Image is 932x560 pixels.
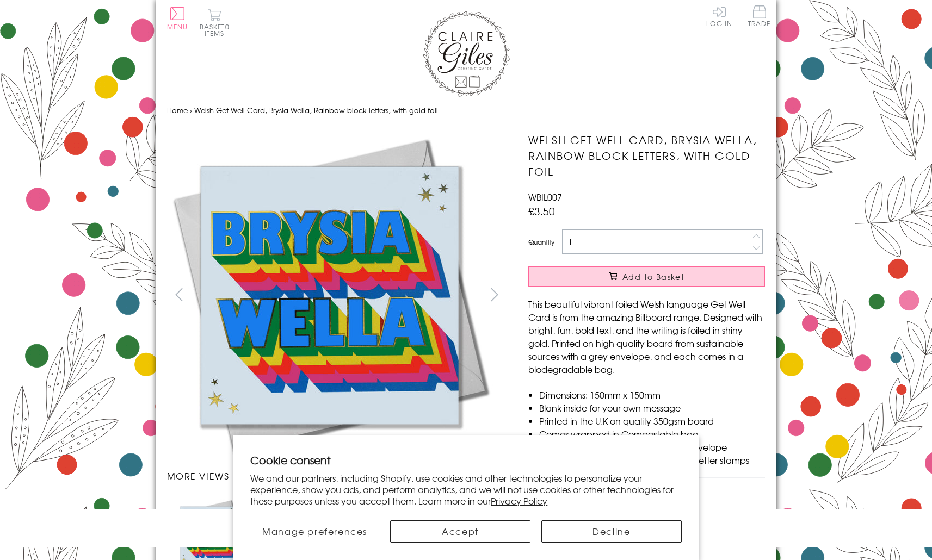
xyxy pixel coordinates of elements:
[541,520,682,543] button: Decline
[528,203,555,219] span: £3.50
[539,401,765,414] li: Blank inside for your own message
[250,472,682,506] p: We and our partners, including Shopify, use cookies and other technologies to personalize your ex...
[706,5,732,27] a: Log In
[190,105,192,115] span: ›
[528,266,765,287] button: Add to Basket
[423,11,510,97] img: Claire Giles Greetings Cards
[167,132,493,458] img: Welsh Get Well Card, Brysia Wella, Rainbow block letters, with gold foil
[194,105,438,115] span: Welsh Get Well Card, Brysia Wella, Rainbow block letters, with gold foil
[748,5,771,27] span: Trade
[205,22,230,38] span: 0 items
[390,520,530,543] button: Accept
[528,297,765,376] p: This beautiful vibrant foiled Welsh language Get Well Card is from the amazing Billboard range. D...
[539,414,765,427] li: Printed in the U.K on quality 350gsm board
[262,525,367,538] span: Manage preferences
[167,99,766,122] nav: breadcrumbs
[528,190,562,203] span: WBIL007
[167,469,507,482] h3: More views
[539,427,765,440] li: Comes wrapped in Compostable bag
[482,282,507,307] button: next
[250,520,379,543] button: Manage preferences
[748,5,771,29] a: Trade
[491,494,547,507] a: Privacy Policy
[167,22,188,32] span: Menu
[250,452,682,468] h2: Cookie consent
[528,237,554,247] label: Quantity
[167,105,188,115] a: Home
[167,7,188,30] button: Menu
[539,388,765,401] li: Dimensions: 150mm x 150mm
[528,132,765,179] h1: Welsh Get Well Card, Brysia Wella, Rainbow block letters, with gold foil
[622,271,684,282] span: Add to Basket
[167,282,192,307] button: prev
[200,9,230,36] button: Basket0 items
